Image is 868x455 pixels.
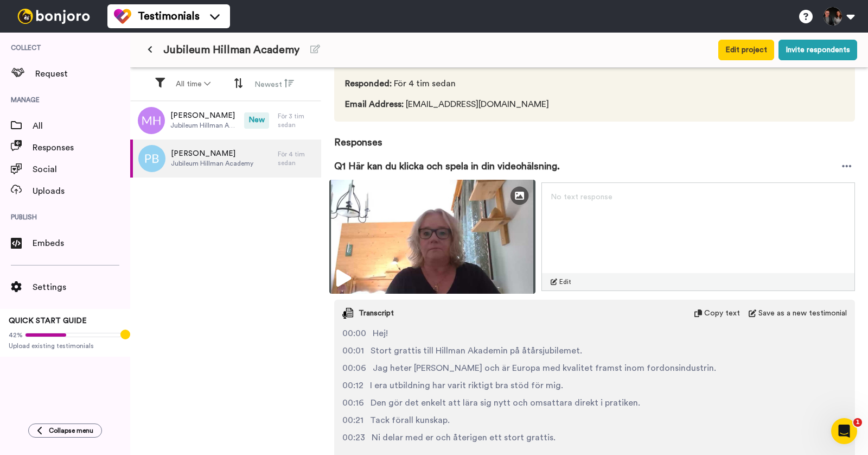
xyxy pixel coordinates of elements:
button: All time [169,74,217,94]
span: Collapse menu [49,426,93,435]
button: Edit project [718,40,774,60]
span: För 4 tim sedan [345,77,549,90]
span: [PERSON_NAME] [171,148,253,159]
span: All [33,119,130,132]
span: Social [33,163,130,176]
span: I era utbildning har varit riktigt bra stöd för mig. [370,379,563,392]
span: Edit [559,277,571,286]
span: Jag heter [PERSON_NAME] och är Europa med kvalitet framst inom fordonsindustrin. [373,362,716,375]
span: 00:06 [342,362,366,375]
span: [PERSON_NAME] [170,110,239,121]
div: Tooltip anchor [120,330,130,339]
span: Responses [33,141,130,154]
span: Responded : [345,79,392,88]
img: pb.png [138,145,165,172]
button: Invite respondents [778,40,857,60]
button: Collapse menu [28,424,102,438]
a: [PERSON_NAME]Jubileum Hillman AcademyNewFör 3 tim sedan [130,102,321,140]
span: 00:01 [342,344,364,357]
span: Jubileum Hillman Academy [163,42,299,58]
div: För 4 tim sedan [278,150,316,167]
button: Newest [248,74,301,94]
span: 00:21 [342,414,363,427]
span: Settings [33,281,130,294]
span: 42% [9,331,23,339]
img: mh.png [138,107,165,134]
span: Request [35,67,130,80]
span: Uploads [33,185,130,198]
img: 03db53c8-f35f-456a-a583-5c1319c0c931-thumbnail_full-1757921150.jpg [329,180,535,294]
iframe: Intercom live chat [831,418,857,444]
span: 00:23 [342,431,365,444]
span: Testimonials [138,9,200,24]
span: Transcript [359,308,394,319]
span: 00:16 [342,396,364,409]
span: No text response [551,193,612,201]
img: bj-logo-header-white.svg [13,9,94,24]
span: QUICK START GUIDE [9,317,87,325]
span: Tack förall kunskap. [370,414,450,427]
span: Jubileum Hillman Academy [171,159,253,168]
span: 1 [853,418,862,427]
img: transcript.svg [342,308,353,319]
span: New [244,112,269,129]
span: Stort grattis till Hillman Akademin på åtårsjubilemet. [371,344,582,357]
span: Jubileum Hillman Academy [170,121,239,130]
span: Upload existing testimonials [9,342,122,350]
span: Embeds [33,237,130,250]
span: Save as a new testimonial [758,308,847,319]
span: 00:00 [342,327,366,340]
span: Ni delar med er och återigen ett stort grattis. [372,431,556,444]
div: För 3 tim sedan [278,112,316,129]
span: [EMAIL_ADDRESS][DOMAIN_NAME] [345,98,549,111]
span: Copy text [704,308,740,319]
span: Q1 Här kan du klicka och spela in din videohälsning. [334,159,560,174]
span: Email Address : [345,100,404,109]
span: Den gör det enkelt att lära sig nytt och omsattara direkt i pratiken. [371,396,640,409]
a: [PERSON_NAME]Jubileum Hillman AcademyFör 4 tim sedan [130,140,321,178]
span: Hej! [373,327,388,340]
img: tm-color.svg [114,8,131,25]
span: 00:12 [342,379,363,392]
span: Responses [334,122,855,150]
